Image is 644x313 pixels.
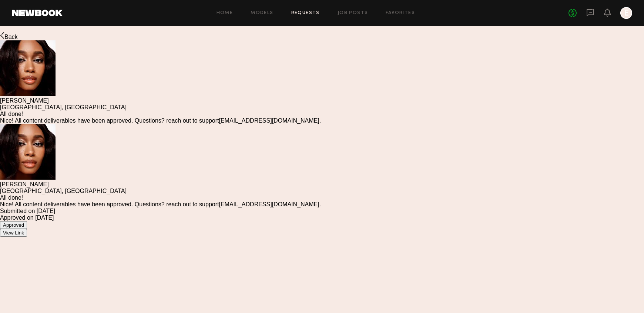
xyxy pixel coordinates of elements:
[219,201,319,207] span: [EMAIL_ADDRESS][DOMAIN_NAME]
[4,34,18,40] span: Back
[338,11,368,16] a: Job Posts
[291,11,320,16] a: Requests
[219,117,319,124] span: [EMAIL_ADDRESS][DOMAIN_NAME]
[620,7,632,19] a: E
[251,11,273,16] a: Models
[217,11,233,16] a: Home
[386,11,415,16] a: Favorites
